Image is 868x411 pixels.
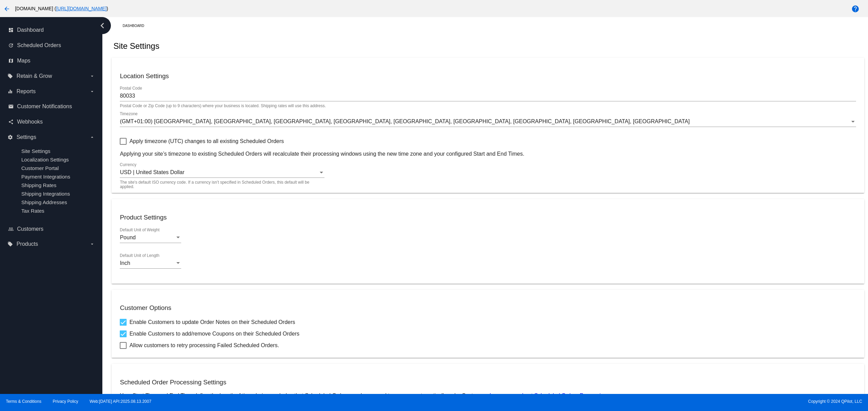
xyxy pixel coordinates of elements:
input: Postal Code [120,93,856,99]
i: local_offer [8,73,13,79]
i: chevron_left [97,20,108,31]
span: Inch [120,260,130,266]
span: [DOMAIN_NAME] ( ) [15,6,108,11]
a: Learn more about Scheduled Orders Processing. [490,393,608,398]
a: Shipping Rates [21,182,56,188]
i: dashboard [8,27,14,33]
i: equalizer [8,89,13,94]
a: map Maps [8,55,95,66]
span: Scheduled Orders [17,42,61,48]
i: arrow_drop_down [89,134,95,140]
span: (GMT+01:00) [GEOGRAPHIC_DATA], [GEOGRAPHIC_DATA], [GEOGRAPHIC_DATA], [GEOGRAPHIC_DATA], [GEOGRAPH... [120,118,690,124]
span: Pound [120,235,135,240]
mat-select: Timezone [120,118,856,125]
a: Localization Settings [21,157,69,162]
a: dashboard Dashboard [8,25,95,36]
i: email [8,104,14,109]
span: Copyright © 2024 QPilot, LLC [440,399,862,404]
span: Settings [16,134,36,140]
span: Enable Customers to add/remove Coupons on their Scheduled Orders [129,330,299,338]
span: Reports [16,88,35,95]
a: Tax Rates [21,208,44,214]
h3: Customer Options [120,304,856,312]
a: Payment Integrations [21,174,70,180]
a: Site Settings [21,148,50,154]
span: Apply timezone (UTC) changes to all existing Scheduled Orders [129,137,284,145]
span: Customer Notifications [17,103,72,110]
a: Privacy Policy [53,399,78,404]
i: settings [8,134,13,140]
span: Webhooks [17,119,43,125]
i: arrow_drop_down [89,241,95,247]
span: Maps [17,58,30,64]
span: USD | United States Dollar [120,169,184,175]
a: Shipping Integrations [21,191,70,197]
i: arrow_drop_down [89,73,95,79]
p: Applying your site’s timezone to existing Scheduled Orders will recalculate their processing wind... [120,151,856,157]
i: share [8,119,14,125]
i: update [8,43,14,48]
mat-icon: arrow_back [3,5,11,13]
h3: Scheduled Order Processing Settings [120,379,856,386]
a: email Customer Notifications [8,101,95,112]
span: Dashboard [17,27,44,33]
mat-hint: The site's default ISO currency code. If a currency isn’t specified in Scheduled Orders, this def... [120,180,320,189]
a: Dashboard [122,20,150,31]
i: map [8,58,14,63]
p: Your Start Time and End Time define the length of time during each day that Scheduled Orders can ... [120,393,856,399]
mat-icon: help [851,5,859,13]
a: Terms & Conditions [6,399,41,404]
i: people_outline [8,226,14,232]
span: Allow customers to retry processing Failed Scheduled Orders. [129,341,279,350]
a: Shipping Addresses [21,199,67,205]
h3: Product Settings [120,214,856,221]
span: Enable Customers to update Order Notes on their Scheduled Orders [129,318,295,326]
a: [URL][DOMAIN_NAME] [56,6,106,11]
a: update Scheduled Orders [8,40,95,51]
a: Customer Portal [21,165,59,171]
h3: Location Settings [120,72,856,80]
a: share Webhooks [8,116,95,127]
h2: Site Settings [113,41,159,51]
mat-select: Default Unit of Weight [120,235,181,241]
div: Postal Code or Zip Code (up to 9 characters) where your business is located. Shipping rates will ... [120,104,326,109]
a: Web:[DATE] API:2025.08.13.2007 [90,399,151,404]
i: local_offer [8,241,13,247]
span: Customers [17,226,43,232]
span: Retain & Grow [16,73,52,79]
a: people_outline Customers [8,224,95,235]
mat-select: Default Unit of Length [120,260,181,266]
span: Products [16,241,38,247]
mat-select: Currency [120,169,324,175]
i: arrow_drop_down [89,89,95,94]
